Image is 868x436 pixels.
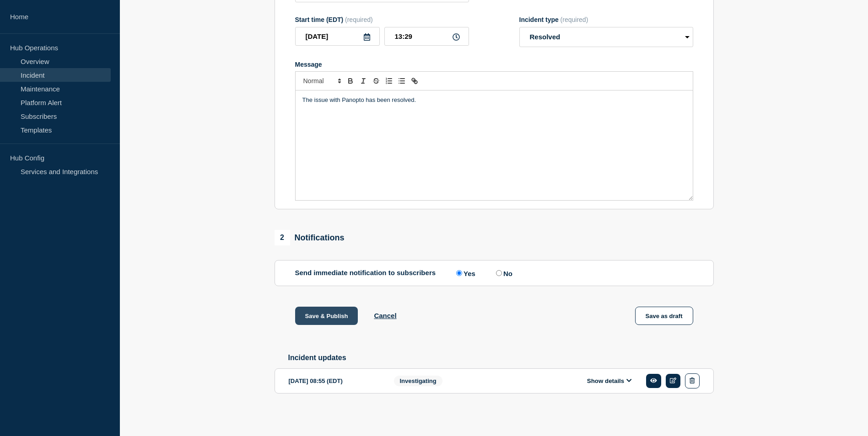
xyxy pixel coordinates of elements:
button: Toggle bold text [344,75,357,86]
select: Incident type [519,27,693,47]
span: Font size [299,75,344,86]
p: The issue with Panopto has been resolved. [302,96,686,104]
button: Save as draft [635,307,693,325]
div: Message [295,61,693,68]
button: Toggle italic text [357,75,370,86]
input: HH:MM [384,27,469,46]
button: Show details [584,377,635,385]
input: No [496,270,502,276]
h2: Incident updates [288,354,714,362]
label: Yes [454,269,475,277]
span: Investigating [394,376,442,386]
div: Message [296,90,693,200]
p: Send immediate notification to subscribers [295,269,436,277]
button: Toggle ordered list [383,75,395,86]
input: YYYY-MM-DD [295,27,380,46]
div: [DATE] 08:55 (EDT) [289,373,380,388]
div: Incident type [519,16,693,23]
div: Notifications [275,230,345,245]
button: Save & Publish [295,307,358,325]
div: Start time (EDT) [295,16,469,23]
button: Toggle strikethrough text [370,75,383,86]
button: Toggle link [408,75,421,86]
span: (required) [561,16,588,23]
div: Send immediate notification to subscribers [295,269,693,277]
span: 2 [275,230,290,245]
button: Cancel [374,312,396,319]
span: (required) [345,16,373,23]
button: Toggle bulleted list [395,75,408,86]
input: Yes [456,270,462,276]
label: No [494,269,512,277]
